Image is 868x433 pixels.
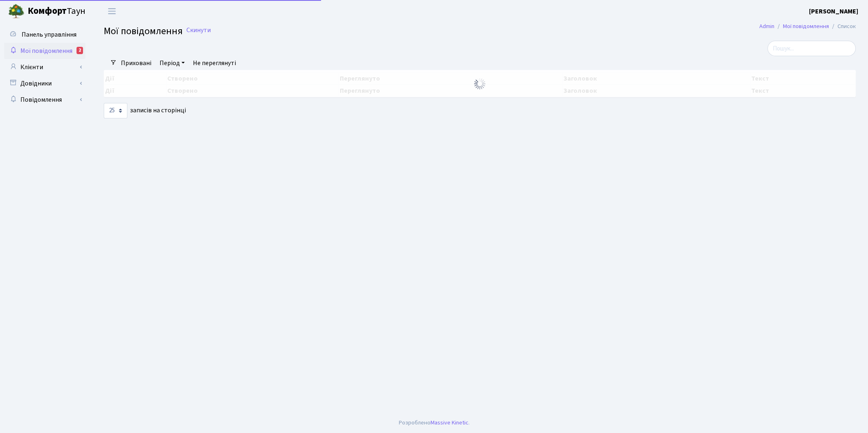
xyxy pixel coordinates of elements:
select: записів на сторінці [104,103,127,118]
span: Таун [28,4,85,18]
label: записів на сторінці [104,103,186,118]
a: Мої повідомлення [783,22,829,31]
a: Приховані [118,56,155,70]
span: Мої повідомлення [20,46,72,55]
a: Період [156,56,188,70]
span: Мої повідомлення [104,24,183,38]
div: Розроблено . [399,418,470,427]
b: [PERSON_NAME] [809,7,858,16]
a: Довідники [4,75,85,92]
img: Обробка... [473,77,486,90]
nav: breadcrumb [747,18,868,35]
a: Панель управління [4,26,85,43]
input: Пошук... [767,41,856,56]
a: [PERSON_NAME] [809,7,858,16]
img: logo.png [8,3,24,20]
span: Панель управління [22,30,77,39]
a: Скинути [186,26,211,34]
a: Admin [759,22,774,31]
a: Massive Kinetic [431,418,468,427]
b: Комфорт [28,4,67,17]
a: Не переглянуті [190,56,239,70]
a: Повідомлення [4,92,85,108]
a: Клієнти [4,59,85,75]
button: Переключити навігацію [102,4,122,18]
a: Мої повідомлення2 [4,43,85,59]
div: 2 [77,47,83,54]
li: Список [829,22,856,31]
